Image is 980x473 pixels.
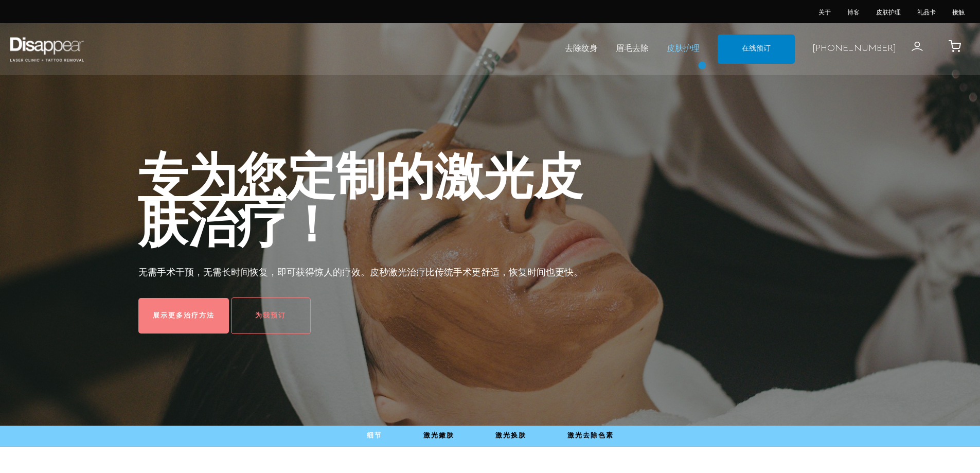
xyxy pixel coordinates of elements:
[423,432,454,440] a: 激光嫩肤
[567,432,614,440] a: 激光去除色素
[138,150,287,213] font: 专为您
[812,42,896,57] a: [PHONE_NUMBER]
[847,9,860,17] a: 博客
[367,432,382,440] a: 细节
[667,42,700,57] a: 皮肤护理
[667,44,700,54] font: 皮肤护理
[718,34,795,64] a: 在线预订
[565,42,598,57] a: 去除纹身
[616,44,649,54] font: 眉毛去除
[495,432,526,440] a: 激光换肤
[818,9,831,17] a: 关于
[616,42,649,57] a: 眉毛去除
[917,9,936,17] a: 礼品卡
[952,9,965,17] a: 接触
[138,298,229,334] a: 展示更多治疗方法
[812,44,896,53] font: [PHONE_NUMBER]
[231,299,268,310] font: 为我预订
[138,299,212,311] font: 展示更多治疗方法
[565,44,598,54] font: 去除纹身
[138,267,583,279] font: 无需手术干预，无需长时间恢复，即可获得惊人的疗效。皮秒激光治疗比传统手术更舒适，恢复时间也更快。
[231,297,311,334] a: 为我预订
[742,44,771,54] font: 在线预订
[8,31,86,67] img: Disappear - 澳大利亚悉尼的激光诊所和纹身去除服务
[138,150,583,260] font: 定制的激光皮肤治疗！
[876,9,901,17] a: 皮肤护理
